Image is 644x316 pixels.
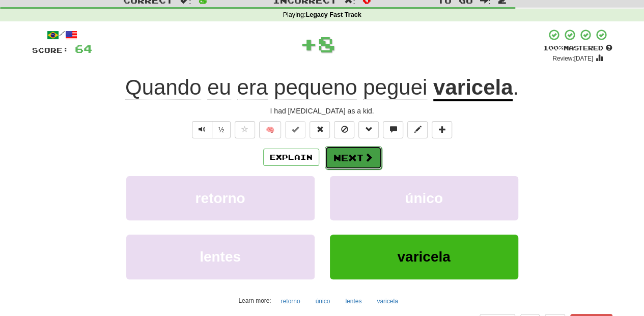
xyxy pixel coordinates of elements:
span: pequeno [274,75,357,100]
button: varicela [371,294,403,309]
button: Discuss sentence (alt+u) [383,121,403,138]
div: Text-to-speech controls [190,121,231,138]
button: Edit sentence (alt+d) [407,121,428,138]
span: 8 [318,31,335,56]
strong: Legacy Fast Track [305,11,361,18]
button: Explain [263,149,319,166]
button: retorno [275,294,306,309]
button: Next [325,146,382,169]
span: peguei [363,75,427,100]
button: lentes [340,294,367,309]
button: 🧠 [259,121,281,138]
button: Favorite sentence (alt+f) [235,121,255,138]
button: Grammar (alt+g) [358,121,379,138]
span: 100 % [543,44,564,52]
span: Quando [125,75,201,100]
span: varicela [397,249,450,265]
span: único [405,190,443,206]
button: lentes [126,235,315,279]
button: Add to collection (alt+a) [432,121,452,138]
span: lentes [200,249,241,265]
span: retorno [195,190,245,206]
button: retorno [126,176,315,220]
div: / [32,28,92,41]
span: 64 [75,42,92,55]
button: Play sentence audio (ctl+space) [192,121,212,138]
button: varicela [330,235,518,279]
button: único [330,176,518,220]
span: era [237,75,268,100]
span: Score: [32,46,69,54]
span: . [513,75,519,99]
div: I had [MEDICAL_DATA] as a kid. [32,106,612,116]
span: eu [207,75,231,100]
button: único [310,294,336,309]
small: Learn more: [238,297,271,304]
button: Reset to 0% Mastered (alt+r) [310,121,330,138]
small: Review: [DATE] [552,55,593,62]
button: Ignore sentence (alt+i) [334,121,354,138]
span: + [300,28,318,59]
div: Mastered [543,44,612,53]
u: varicela [433,75,513,101]
button: ½ [212,121,231,138]
button: Set this sentence to 100% Mastered (alt+m) [285,121,305,138]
